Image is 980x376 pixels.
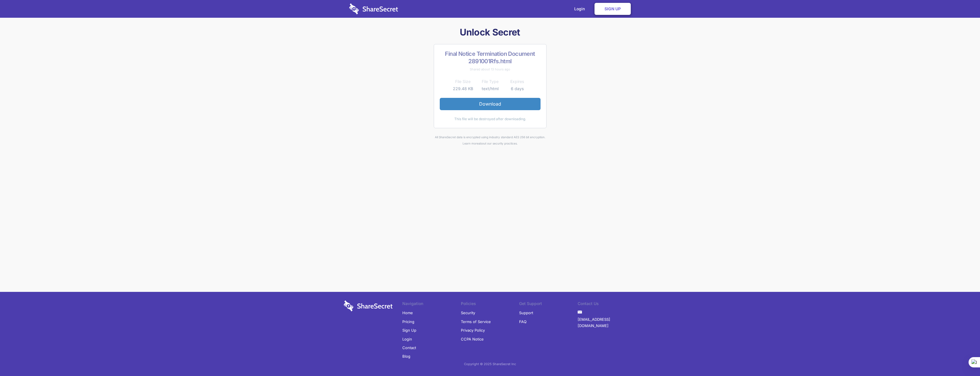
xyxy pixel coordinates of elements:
a: Support [519,308,533,317]
td: 229.48 KB [449,85,477,92]
a: Pricing [402,317,414,326]
h2: Final Notice Termination Document 2891001Rfs.html [440,50,541,65]
img: logo-wordmark-white-trans-d4663122ce5f474addd5e946df7df03e33cb6a1c49d2221995e7729f52c070b2.svg [344,300,393,311]
li: Contact Us [578,300,636,308]
a: Home [402,308,413,317]
h1: Unlock Secret [342,26,638,38]
a: Login [402,335,412,343]
th: File Size [449,78,477,85]
li: Navigation [402,300,461,308]
a: Sign Up [402,326,416,335]
td: text/html [477,85,504,92]
a: CCPA Notice [461,335,484,343]
div: All ShareSecret data is encrypted using industry standard AES 256 bit encryption. about our secur... [342,134,638,147]
a: Privacy Policy [461,326,485,335]
div: Shared about 13 hours ago [440,66,541,72]
a: Security [461,308,475,317]
td: 6 days [504,85,531,92]
a: Terms of Service [461,317,491,326]
a: FAQ [519,317,527,326]
a: Download [440,98,541,110]
a: Contact [402,343,416,352]
th: Expires [504,78,531,85]
th: File Type [477,78,504,85]
a: [EMAIL_ADDRESS][DOMAIN_NAME] [578,315,636,330]
img: logo-wordmark-white-trans-d4663122ce5f474addd5e946df7df03e33cb6a1c49d2221995e7729f52c070b2.svg [349,3,398,14]
a: Sign Up [595,3,631,15]
div: This file will be destroyed after downloading. [440,116,541,122]
a: Learn more [463,142,479,145]
li: Policies [461,300,519,308]
a: Blog [402,352,410,361]
li: Get Support [519,300,578,308]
